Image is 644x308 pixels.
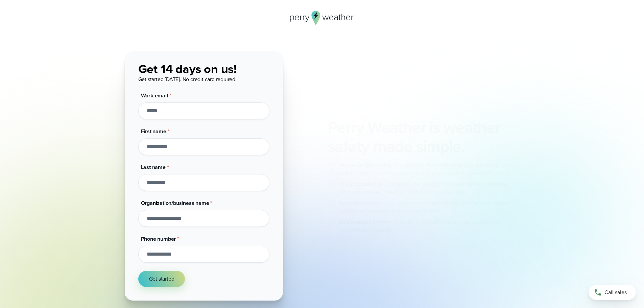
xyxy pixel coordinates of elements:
span: First name [141,127,166,135]
span: Last name [141,163,166,171]
a: Call sales [589,285,636,300]
span: Get started [DATE]. No credit card required. [138,75,237,83]
button: Get started [138,271,185,287]
span: Organization/business name [141,199,209,207]
span: Work email [141,92,168,99]
span: Get 14 days on us! [138,60,237,78]
span: Get started [149,275,174,283]
span: Phone number [141,235,176,243]
span: Call sales [604,288,627,297]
